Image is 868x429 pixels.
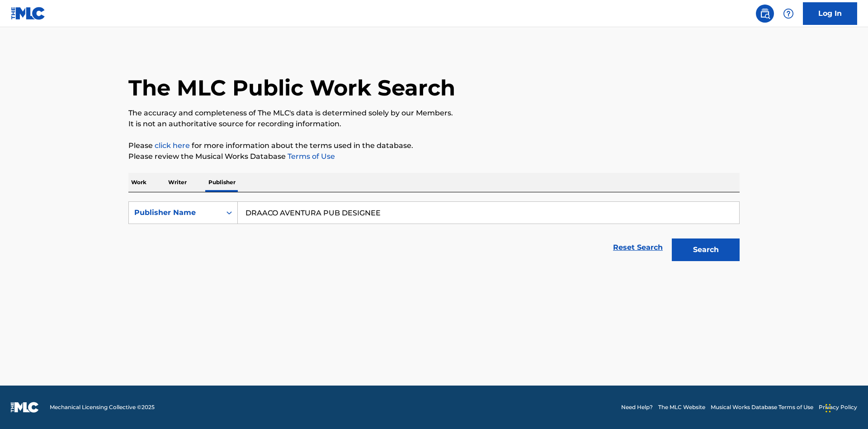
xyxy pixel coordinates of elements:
p: Writer [165,173,189,192]
a: Public Search [756,5,774,23]
p: Work [128,173,149,192]
iframe: Chat Widget [823,386,868,429]
p: Please review the Musical Works Database [128,151,740,162]
a: Privacy Policy [819,403,857,411]
a: Reset Search [609,238,667,257]
a: Log In [803,2,857,25]
img: search [759,8,770,19]
div: Drag [826,395,831,422]
div: Publisher Name [134,207,216,218]
form: Search Form [128,201,740,266]
div: Help [779,5,797,23]
a: Need Help? [621,403,653,411]
img: MLC Logo [11,7,46,20]
span: Mechanical Licensing Collective © 2025 [50,403,155,411]
a: click here [155,141,190,150]
p: It is not an authoritative source for recording information. [128,119,740,129]
p: Publisher [206,173,238,192]
a: Musical Works Database Terms of Use [711,403,813,411]
img: help [783,8,794,19]
button: Search [672,238,740,261]
a: Terms of Use [286,152,335,161]
p: The accuracy and completeness of The MLC's data is determined solely by our Members. [128,108,740,119]
a: The MLC Website [658,403,705,411]
img: logo [11,402,39,413]
h1: The MLC Public Work Search [128,74,455,101]
p: Please for more information about the terms used in the database. [128,140,740,151]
